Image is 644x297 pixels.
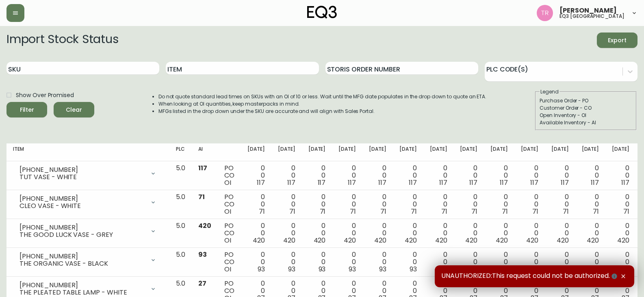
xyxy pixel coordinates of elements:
[471,207,477,216] span: 71
[314,236,326,245] span: 420
[247,222,265,244] div: 0 0
[302,143,332,161] th: [DATE]
[399,165,417,186] div: 0 0
[198,250,207,259] span: 93
[540,119,632,126] div: Available Inventory - AI
[496,236,508,245] span: 420
[559,7,617,14] span: [PERSON_NAME]
[13,251,163,269] div: [PHONE_NUMBER]THE ORGANIC VASE - BLACK
[440,264,447,274] span: 93
[562,264,569,274] span: 93
[289,207,295,216] span: 71
[405,236,417,245] span: 420
[490,193,508,215] div: 0 0
[465,236,477,245] span: 420
[348,178,356,187] span: 117
[54,102,94,117] button: Clear
[169,161,192,190] td: 5.0
[460,222,477,244] div: 0 0
[369,251,386,273] div: 0 0
[20,202,145,210] div: CLEO VASE - WHITE
[399,193,417,215] div: 0 0
[490,222,508,244] div: 0 0
[319,264,326,274] span: 93
[20,173,145,181] div: TUT VASE - WHITE
[258,264,265,274] span: 93
[557,236,569,245] span: 420
[158,100,487,108] li: When looking at OI quantities, keep masterpacks in mind.
[380,207,386,216] span: 71
[60,105,88,115] span: Clear
[169,190,192,219] td: 5.0
[259,207,265,216] span: 71
[247,165,265,186] div: 0 0
[575,143,606,161] th: [DATE]
[320,207,326,216] span: 71
[224,193,234,215] div: PO CO
[430,165,447,186] div: 0 0
[224,165,234,186] div: PO CO
[563,207,569,216] span: 71
[198,163,207,173] span: 117
[158,93,487,100] li: Do not quote standard lead times on SKUs with an OI of 10 or less. Wait until the MFG date popula...
[490,165,508,186] div: 0 0
[198,221,211,230] span: 420
[278,222,295,244] div: 0 0
[521,165,538,186] div: 0 0
[441,207,447,216] span: 71
[224,264,231,274] span: OI
[621,178,629,187] span: 117
[169,219,192,248] td: 5.0
[612,222,629,244] div: 0 0
[441,272,619,281] span: UNAUTHORIZED:This request could not be authorized.
[540,88,559,95] legend: Legend
[16,91,74,100] span: Show Over Promised
[20,166,145,173] div: [PHONE_NUMBER]
[224,222,234,244] div: PO CO
[257,178,265,187] span: 117
[612,193,629,215] div: 0 0
[526,236,538,245] span: 420
[224,178,231,187] span: OI
[593,207,599,216] span: 71
[308,165,326,186] div: 0 0
[514,143,545,161] th: [DATE]
[399,222,417,244] div: 0 0
[582,165,599,186] div: 0 0
[338,165,356,186] div: 0 0
[603,35,631,46] span: Export
[20,224,145,231] div: [PHONE_NUMBER]
[540,104,632,112] div: Customer Order - CO
[435,236,447,245] span: 420
[551,251,569,273] div: 0 0
[308,251,326,273] div: 0 0
[7,143,169,161] th: Item
[430,251,447,273] div: 0 0
[622,264,629,274] span: 93
[192,143,218,161] th: AI
[283,236,295,245] span: 420
[587,236,599,245] span: 420
[490,251,508,273] div: 0 0
[369,165,386,186] div: 0 0
[582,222,599,244] div: 0 0
[460,165,477,186] div: 0 0
[344,236,356,245] span: 420
[20,289,145,296] div: THE PLEATED TABLE LAMP - WHITE
[559,14,624,19] h5: eq3 [GEOGRAPHIC_DATA]
[378,178,386,187] span: 117
[484,143,514,161] th: [DATE]
[582,193,599,215] div: 0 0
[169,248,192,277] td: 5.0
[530,178,538,187] span: 117
[308,193,326,215] div: 0 0
[545,143,575,161] th: [DATE]
[582,251,599,273] div: 0 0
[500,178,508,187] span: 117
[439,178,447,187] span: 117
[393,143,423,161] th: [DATE]
[224,207,231,216] span: OI
[7,33,118,48] h2: Import Stock Status
[13,193,163,211] div: [PHONE_NUMBER]CLEO VASE - WHITE
[198,192,205,202] span: 71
